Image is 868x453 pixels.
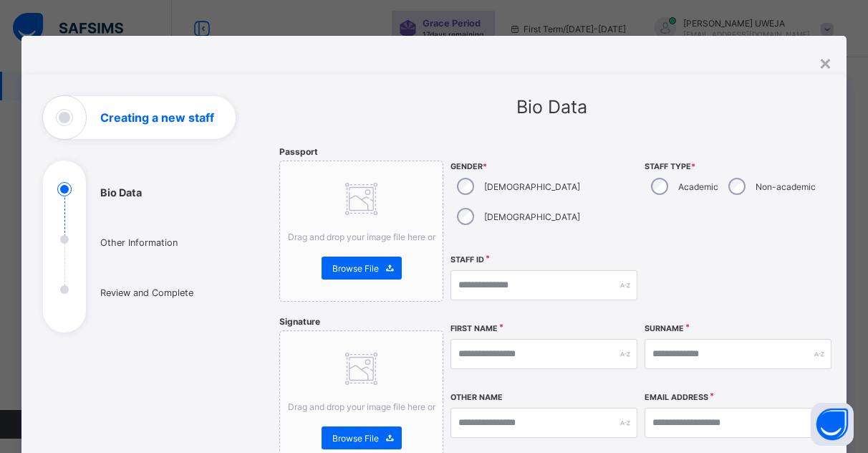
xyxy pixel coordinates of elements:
[484,181,580,192] label: [DEMOGRAPHIC_DATA]
[811,403,854,446] button: Open asap
[450,255,484,264] label: Staff ID
[279,146,318,157] span: Passport
[279,161,443,302] div: Drag and drop your image file here orBrowse File
[678,181,718,192] label: Academic
[516,96,587,118] span: Bio Data
[100,112,214,123] h1: Creating a new staff
[450,324,498,333] label: First Name
[332,433,379,444] span: Browse File
[819,50,832,75] div: ×
[645,324,684,333] label: Surname
[645,162,831,171] span: Staff Type
[450,162,637,171] span: Gender
[288,401,435,412] span: Drag and drop your image file here or
[484,211,580,222] label: [DEMOGRAPHIC_DATA]
[332,263,379,274] span: Browse File
[756,181,816,192] label: Non-academic
[645,393,708,402] label: Email Address
[450,393,503,402] label: Other Name
[288,232,435,242] span: Drag and drop your image file here or
[279,316,320,327] span: Signature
